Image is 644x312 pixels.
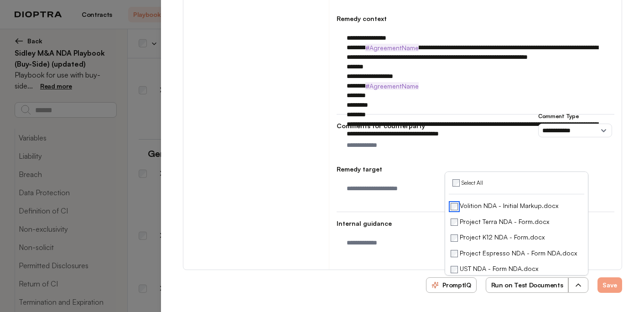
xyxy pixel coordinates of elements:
input: Project Espresso NDA - Form NDA.docx [451,250,458,257]
input: Project Terra NDA - Form.docx [451,218,458,226]
strong: #AgreementName [365,44,419,52]
button: Save [597,277,622,293]
input: Project K12 NDA - Form.docx [451,234,458,242]
h4: Remedy context [337,14,614,23]
label: Project Espresso NDA - Form NDA.docx [451,249,577,258]
input: UST NDA - Form NDA.docx [451,266,458,273]
input: Select All [452,179,460,187]
strong: #AgreementName [365,82,419,90]
h4: Comments for counterparty [337,121,614,130]
label: UST NDA - Form NDA.docx [451,265,538,273]
select: Comment Type [538,124,612,137]
h4: Remedy target [337,165,614,174]
button: Run on Test Documents [486,277,569,293]
input: Volition NDA - Initial Markup.docx [451,203,458,210]
label: Volition NDA - Initial Markup.docx [451,202,558,210]
h4: Internal guidance [337,219,614,228]
label: Project K12 NDA - Form.docx [451,233,545,242]
span: Select All [462,179,483,187]
h3: Comment Type [538,113,612,120]
label: Project Terra NDA - Form.docx [451,218,549,226]
button: PromptIQ [426,277,477,293]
